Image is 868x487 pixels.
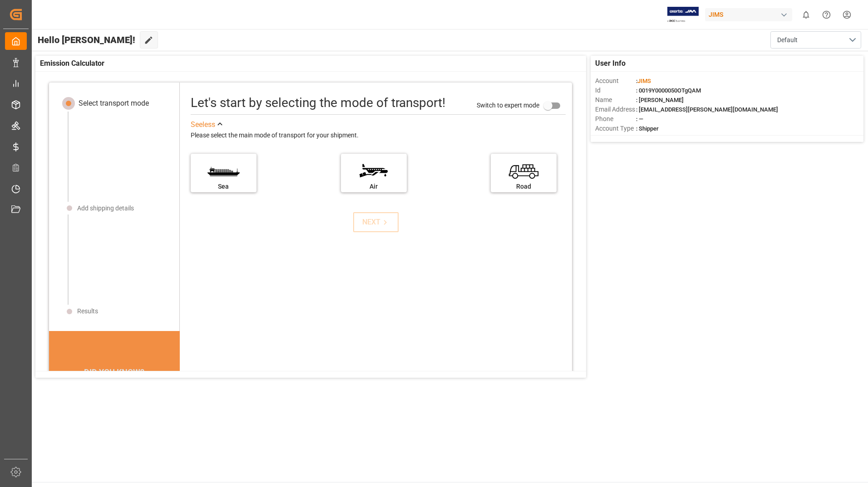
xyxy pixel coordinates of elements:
span: Hello [PERSON_NAME]! [38,31,135,49]
span: : — [636,116,643,122]
div: Sea [195,182,252,191]
button: NEXT [353,212,399,232]
div: Air [345,182,402,191]
span: Emission Calculator [40,58,104,69]
span: User Info [595,58,626,69]
span: : [EMAIL_ADDRESS][PERSON_NAME][DOMAIN_NAME] [636,106,778,113]
span: JIMS [637,78,651,84]
span: : [636,78,651,84]
span: : [PERSON_NAME] [636,97,684,103]
img: Exertis%20JAM%20-%20Email%20Logo.jpg_1722504956.jpg [667,7,699,23]
div: Add shipping details [77,204,134,213]
div: Road [495,182,552,191]
span: : 0019Y0000050OTgQAM [636,87,701,94]
span: Email Address [595,105,636,114]
div: Results [77,307,98,316]
button: show 0 new notifications [796,5,816,25]
span: Account Type [595,124,636,133]
span: Account [595,76,636,86]
span: Id [595,86,636,95]
div: See less [191,119,215,130]
div: Let's start by selecting the mode of transport! [191,93,445,112]
span: Default [777,35,798,45]
button: Help Center [816,5,837,25]
button: JIMS [705,6,796,23]
div: JIMS [705,8,792,21]
span: Switch to expert mode [477,101,539,108]
button: open menu [770,31,861,49]
div: Select transport mode [79,98,149,109]
span: Name [595,95,636,105]
span: : Shipper [636,125,659,132]
div: Please select the main mode of transport for your shipment. [191,130,566,141]
div: NEXT [362,217,390,228]
div: DID YOU KNOW? [49,363,180,382]
span: Phone [595,114,636,124]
